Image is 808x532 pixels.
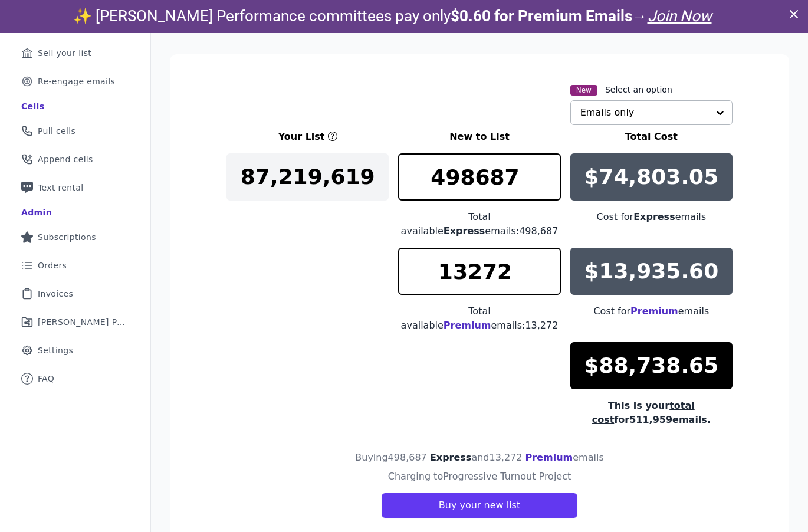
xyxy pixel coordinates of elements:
[584,260,718,283] p: $13,935.60
[38,316,127,328] span: [PERSON_NAME] Performance
[570,85,597,96] span: New
[21,206,52,218] div: Admin
[9,281,141,307] a: Invoices
[9,224,141,250] a: Subscriptions
[398,210,560,238] div: Total available emails: 498,687
[570,130,733,144] h3: Total Cost
[355,451,603,465] h4: Buying 498,687 and 13,272 emails
[570,399,733,427] div: This is your for 511,959 emails.
[444,225,485,237] span: Express
[584,354,718,377] p: $88,738.65
[398,130,560,144] h3: New to List
[38,75,115,87] span: Re-engage emails
[9,175,141,201] a: Text rental
[9,40,141,66] a: Sell your list
[241,165,375,189] p: 87,219,619
[584,165,718,189] p: $74,803.05
[278,130,325,144] h3: Your List
[9,337,141,363] a: Settings
[38,182,84,193] span: Text rental
[570,210,733,224] div: Cost for emails
[430,452,472,463] span: Express
[633,211,675,222] span: Express
[9,146,141,172] a: Append cells
[38,47,91,59] span: Sell your list
[9,309,141,335] a: [PERSON_NAME] Performance
[388,469,571,484] h4: Charging to Progressive Turnout Project
[9,68,141,94] a: Re-engage emails
[38,373,54,385] span: FAQ
[38,153,93,165] span: Append cells
[9,366,141,392] a: FAQ
[525,452,573,463] span: Premium
[630,306,678,317] span: Premium
[38,260,67,271] span: Orders
[38,288,73,300] span: Invoices
[21,100,44,112] div: Cells
[38,231,96,243] span: Subscriptions
[398,304,560,333] div: Total available emails: 13,272
[605,84,672,96] label: Select an option
[9,118,141,144] a: Pull cells
[382,493,577,518] button: Buy your new list
[38,125,75,137] span: Pull cells
[570,304,733,318] div: Cost for emails
[444,320,491,331] span: Premium
[38,344,73,356] span: Settings
[9,252,141,278] a: Orders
